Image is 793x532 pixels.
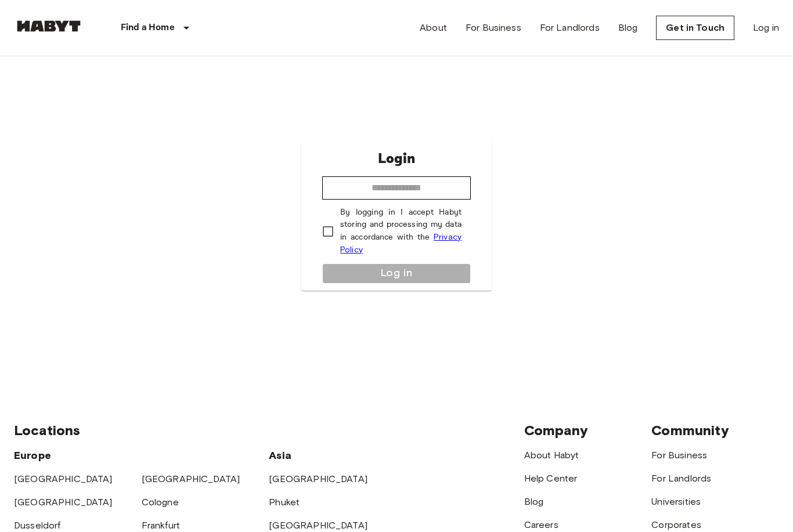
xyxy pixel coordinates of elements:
[142,497,179,508] a: Cologne
[651,519,701,530] a: Corporates
[656,16,734,40] a: Get in Touch
[14,449,51,462] span: Europe
[14,520,61,531] a: Dusseldorf
[269,449,291,462] span: Asia
[14,20,84,32] img: Habyt
[340,207,462,256] p: By logging in I accept Habyt storing and processing my data in accordance with the
[269,520,367,531] a: [GEOGRAPHIC_DATA]
[14,473,113,484] a: [GEOGRAPHIC_DATA]
[142,473,240,484] a: [GEOGRAPHIC_DATA]
[420,21,447,35] a: About
[14,497,113,508] a: [GEOGRAPHIC_DATA]
[651,496,701,507] a: Universities
[524,450,579,461] a: About Habyt
[340,232,462,255] a: Privacy Policy
[618,21,638,35] a: Blog
[269,473,367,484] a: [GEOGRAPHIC_DATA]
[14,422,80,439] span: Locations
[524,422,588,439] span: Company
[540,21,600,35] a: For Landlords
[378,149,415,169] p: Login
[142,520,180,531] a: Frankfurt
[121,21,175,35] p: Find a Home
[466,21,521,35] a: For Business
[651,473,711,484] a: For Landlords
[524,519,558,530] a: Careers
[651,450,707,461] a: For Business
[524,473,578,484] a: Help Center
[269,497,300,508] a: Phuket
[753,21,779,35] a: Log in
[524,496,544,507] a: Blog
[651,422,729,439] span: Community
